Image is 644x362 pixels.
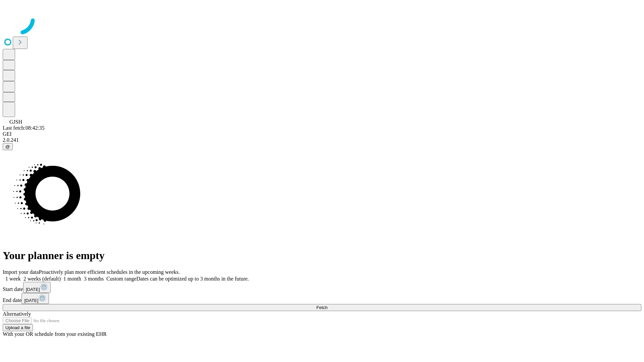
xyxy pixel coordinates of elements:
[3,249,641,262] h1: Your planner is empty
[63,276,81,282] span: 1 month
[3,304,641,311] button: Fetch
[137,276,249,282] span: Dates can be optimized up to 3 months in the future.
[3,143,13,150] button: @
[3,324,33,331] button: Upload a file
[23,282,51,293] button: [DATE]
[3,311,31,317] span: Alternatively
[3,131,641,137] div: GEI
[84,276,104,282] span: 3 months
[26,287,40,292] span: [DATE]
[9,119,22,125] span: GJSH
[5,276,21,282] span: 1 week
[39,269,180,275] span: Proactively plan more efficient schedules in the upcoming weeks.
[3,269,39,275] span: Import your data
[316,305,327,310] span: Fetch
[23,276,61,282] span: 2 weeks (default)
[106,276,136,282] span: Custom range
[3,125,45,131] span: Last fetch: 08:42:35
[5,144,10,149] span: @
[3,137,641,143] div: 2.0.241
[3,282,641,293] div: Start date
[3,331,107,337] span: With your OR schedule from your existing EHR
[3,293,641,304] div: End date
[21,293,49,304] button: [DATE]
[24,298,38,303] span: [DATE]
